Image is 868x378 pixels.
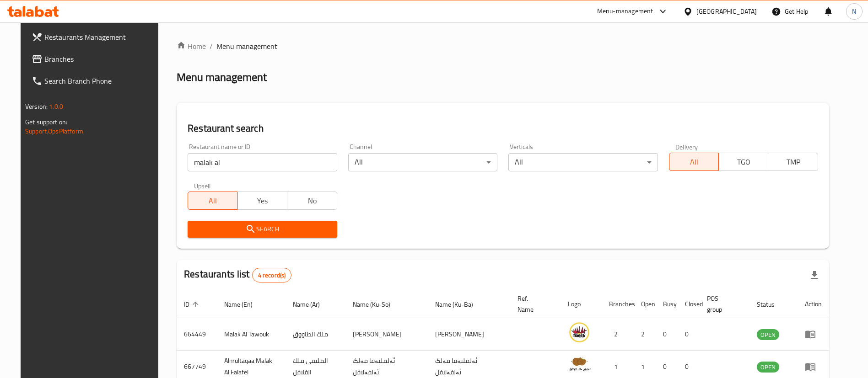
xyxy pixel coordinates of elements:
span: Name (Ku-Ba) [435,299,485,310]
th: Logo [561,290,602,318]
span: ID [184,299,201,310]
td: 2 [634,318,656,351]
input: Search for restaurant name or ID.. [188,153,337,171]
a: Search Branch Phone [24,70,166,92]
h2: Restaurant search [188,122,818,135]
h2: Menu management [177,70,267,85]
button: Search [188,221,337,238]
nav: breadcrumb [177,41,829,52]
div: Export file [803,264,825,286]
li: / [210,41,213,52]
a: Restaurants Management [24,26,166,48]
span: Name (Ar) [293,299,332,310]
td: 2 [602,318,634,351]
a: Home [177,41,206,52]
span: Menu management [216,41,277,52]
th: Closed [678,290,700,318]
div: All [348,153,497,171]
label: Delivery [675,144,698,150]
a: Branches [24,48,166,70]
th: Action [798,290,829,318]
span: 4 record(s) [253,271,291,280]
button: Yes [237,192,287,210]
span: Version: [25,101,48,112]
span: No [291,194,333,208]
span: Ref. Name [518,293,550,315]
span: Status [757,299,787,310]
span: Name (En) [224,299,264,310]
div: OPEN [757,362,779,373]
span: Search [195,224,329,235]
div: Menu [805,329,822,340]
th: Busy [656,290,678,318]
button: No [287,192,337,210]
span: TMP [772,155,814,169]
td: Malak Al Tawouk [217,318,286,351]
button: TGO [718,153,768,171]
td: ملك الطاووق [286,318,345,351]
span: OPEN [757,330,779,340]
span: Yes [242,194,284,208]
td: 664449 [177,318,217,351]
div: Menu [805,361,822,372]
span: All [673,155,715,169]
td: [PERSON_NAME] [345,318,428,351]
span: TGO [722,155,765,169]
button: All [669,153,719,171]
a: Support.OpsPlatform [25,125,83,137]
span: Restaurants Management [44,32,158,43]
td: 0 [656,318,678,351]
span: N [852,6,856,16]
img: Malak Al Tawouk [568,321,591,344]
span: Branches [44,53,158,64]
th: Open [634,290,656,318]
span: POS group [707,293,739,315]
div: Menu-management [597,6,653,17]
span: Get support on: [25,116,67,128]
span: Search Branch Phone [44,75,158,86]
div: All [508,153,658,171]
span: 1.0.0 [49,101,63,112]
div: [GEOGRAPHIC_DATA] [696,6,757,16]
button: TMP [768,153,818,171]
span: Name (Ku-So) [353,299,402,310]
div: Total records count [252,268,292,282]
td: 0 [678,318,700,351]
img: Almultaqaa Malak Al Falafel [568,353,591,376]
button: All [188,192,237,210]
th: Branches [602,290,634,318]
span: OPEN [757,362,779,373]
label: Upsell [194,182,211,189]
h2: Restaurants list [184,267,291,282]
div: OPEN [757,329,779,340]
span: All [192,194,234,208]
td: [PERSON_NAME] [428,318,510,351]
